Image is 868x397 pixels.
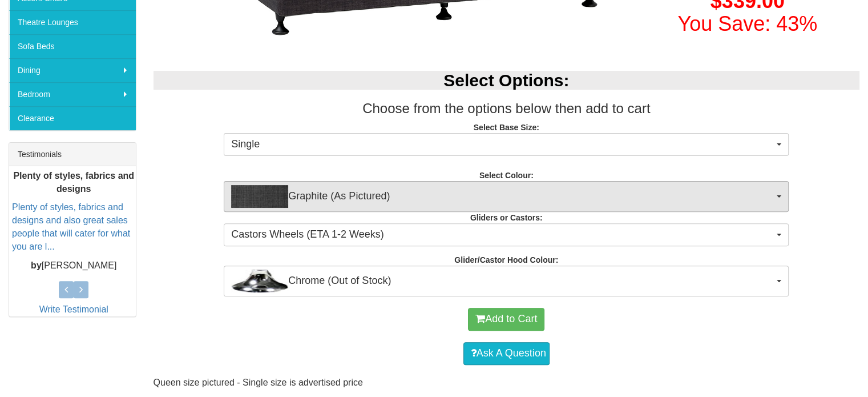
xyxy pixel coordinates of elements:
[443,71,569,90] b: Select Options:
[9,82,136,106] a: Bedroom
[231,227,774,242] span: Castors Wheels (ETA 1-2 Weeks)
[9,143,136,166] div: Testimonials
[454,255,558,264] strong: Glider/Castor Hood Colour:
[470,213,543,222] strong: Gliders or Castors:
[9,10,136,34] a: Theatre Lounges
[12,259,136,272] p: [PERSON_NAME]
[39,304,108,314] a: Write Testimonial
[224,181,789,212] button: Graphite (As Pictured)Graphite (As Pictured)
[468,308,544,331] button: Add to Cart
[231,137,774,152] span: Single
[474,123,539,132] strong: Select Base Size:
[154,101,860,116] h3: Choose from the options below then add to cart
[13,171,134,194] b: Plenty of styles, fabrics and designs
[9,34,136,58] a: Sofa Beds
[224,223,789,246] button: Castors Wheels (ETA 1-2 Weeks)
[677,12,817,35] font: You Save: 43%
[224,266,789,296] button: Chrome (Out of Stock)Chrome (Out of Stock)
[231,270,288,292] img: Chrome (Out of Stock)
[231,185,288,208] img: Graphite (As Pictured)
[9,58,136,82] a: Dining
[479,171,534,180] strong: Select Colour:
[12,202,130,251] a: Plenty of styles, fabrics and designs and also great sales people that will cater for what you ar...
[9,106,136,130] a: Clearance
[231,185,774,208] span: Graphite (As Pictured)
[224,133,789,156] button: Single
[231,270,774,292] span: Chrome (Out of Stock)
[31,260,42,270] b: by
[463,342,550,365] a: Ask A Question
